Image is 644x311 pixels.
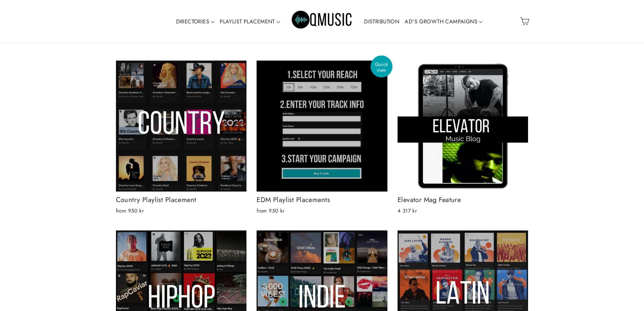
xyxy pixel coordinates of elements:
span: 4 317 kr [398,207,417,215]
div: Primary [152,2,492,41]
img: Q Music Promotions [292,6,353,37]
a: AD'S GROWTH CAMPAIGNS [402,14,485,29]
span: from 950 kr [257,207,285,215]
a: Elevator Mag Feature4 317 kr [398,61,528,217]
div: EDM Playlist Placements [257,195,387,205]
a: DISTRIBUTION [361,14,402,29]
div: Country Playlist Placement [116,195,247,205]
div: Elevator Mag Feature [398,195,528,205]
a: EDM Playlist Placementsfrom 950 kr [257,61,387,217]
a: PLAYLIST PLACEMENT [217,14,283,29]
a: DIRECTORIES [173,14,217,29]
span: from 950 kr [116,207,144,215]
a: Country Playlist Placementfrom 950 kr [116,61,247,217]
